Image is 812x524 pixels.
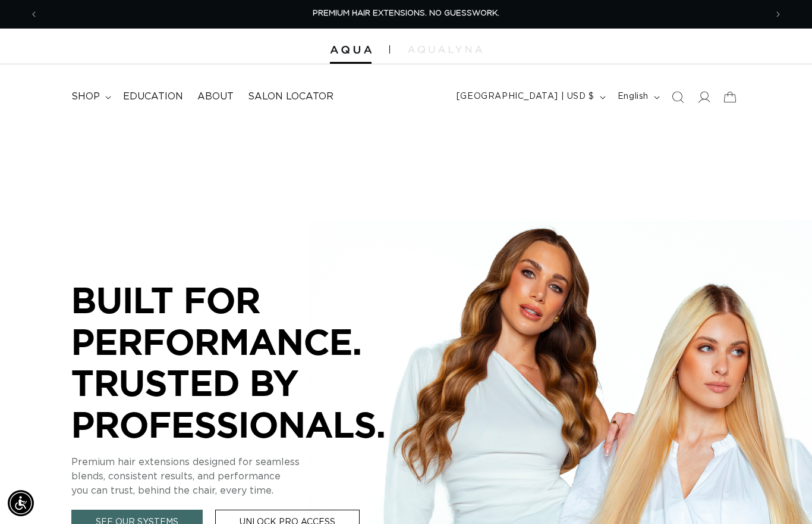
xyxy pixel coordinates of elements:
[71,279,428,445] p: BUILT FOR PERFORMANCE. TRUSTED BY PROFESSIONALS.
[449,86,610,108] button: [GEOGRAPHIC_DATA] | USD $
[457,91,594,103] span: [GEOGRAPHIC_DATA] | USD $
[123,91,183,103] span: Education
[21,3,47,26] button: Previous announcement
[313,10,499,17] span: PREMIUM HAIR EXTENSIONS. NO GUESSWORK.
[116,83,190,110] a: Education
[618,91,649,103] span: English
[408,46,482,53] img: aqualyna.com
[765,3,791,26] button: Next announcement
[330,46,372,54] img: Aqua Hair Extensions
[610,86,665,108] button: English
[71,91,100,103] span: shop
[248,91,333,103] span: Salon Locator
[190,83,241,110] a: About
[8,490,34,516] div: Accessibility Menu
[665,84,691,110] summary: Search
[71,455,428,498] p: Premium hair extensions designed for seamless blends, consistent results, and performance you can...
[241,83,341,110] a: Salon Locator
[197,91,234,103] span: About
[64,83,116,110] summary: shop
